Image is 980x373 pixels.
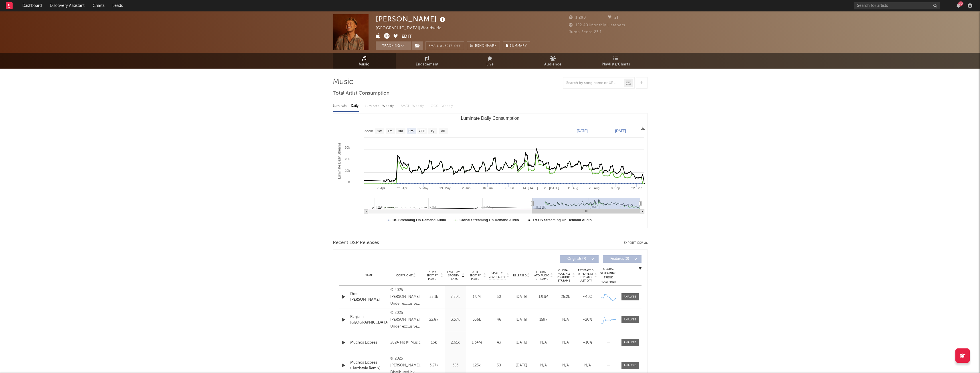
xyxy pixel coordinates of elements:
span: 122.401 Monthly Listeners [569,23,625,27]
a: Panja in [GEOGRAPHIC_DATA] [350,314,388,325]
div: 30 [489,363,509,368]
div: N/A [578,363,597,368]
text: 28. [DATE] [544,186,559,190]
div: [DATE] [512,363,531,368]
div: [DATE] [512,340,531,346]
div: Luminate - Weekly [365,101,395,111]
text: US Streaming On-Demand Audio [393,218,446,222]
text: 14. [DATE] [522,186,538,190]
div: N/A [556,317,575,323]
span: Global ATD Audio Streams [534,270,550,281]
span: Last Day Spotify Plays [446,270,461,281]
a: Music [333,53,396,69]
text: 1y [430,129,434,133]
text: 19. May [439,186,451,190]
span: Total Artist Consumption [333,90,389,97]
span: 21 [608,16,619,19]
span: Music [359,61,369,68]
text: 30. Jun [504,186,514,190]
span: Global Rolling 7D Audio Streams [556,269,572,282]
text: 1w [377,129,382,133]
div: [GEOGRAPHIC_DATA] | Worldwide [376,25,448,32]
a: Doe [PERSON_NAME] [350,291,388,302]
text: Ex-US Streaming On-Demand Audio [533,218,592,222]
input: Search by song name or URL [563,81,624,85]
div: 16k [425,340,443,346]
div: 7.59k [446,294,465,300]
button: Email AlertsOff [425,41,464,50]
div: [PERSON_NAME] [376,14,447,24]
span: Released [513,274,526,277]
div: 43 [489,340,509,346]
div: 2024 Hit It! Music [390,339,421,346]
div: N/A [534,340,553,346]
text: 25. Aug [589,186,599,190]
div: Global Streaming Trend (Last 60D) [600,267,617,284]
div: 1.91M [534,294,553,300]
button: 30 [957,3,961,8]
div: 26.2k [556,294,575,300]
button: Tracking [376,41,411,50]
div: ~ 40 % [578,294,597,300]
text: Zoom [364,129,373,133]
div: 22.8k [425,317,443,323]
input: Search for artists [854,2,940,9]
span: Engagement [416,61,439,68]
svg: Luminate Daily Consumption [333,113,647,228]
a: Muchos Licores (Hardstyle Remix) [350,360,388,371]
div: 30 [958,1,963,6]
div: ~ 10 % [578,340,597,346]
div: 50 [489,294,509,300]
span: Live [486,61,494,68]
em: Off [454,45,461,48]
div: [DATE] [512,294,531,300]
span: Spotify Popularity [489,271,506,280]
span: Recent DSP Releases [333,240,379,246]
span: Estimated % Playlist Streams Last Day [578,269,594,282]
text: 7. Apr [377,186,385,190]
text: 30k [345,146,350,149]
text: → [606,129,609,133]
button: Export CSV [624,241,648,245]
div: ~ 20 % [578,317,597,323]
text: 0 [348,180,350,184]
text: 2. Jun [462,186,470,190]
a: Engagement [396,53,459,69]
div: 353 [446,363,465,368]
text: 16. Jun [482,186,492,190]
text: [DATE] [615,129,626,133]
a: Live [459,53,522,69]
a: Playlists/Charts [585,53,648,69]
button: Edit [401,33,412,40]
text: Luminate Daily Consumption [461,116,519,121]
span: ATD Spotify Plays [468,270,483,281]
button: Originals(7) [560,255,599,263]
text: YTD [418,129,425,133]
span: 7 Day Spotify Plays [425,270,440,281]
div: Muchos Licores [350,340,388,346]
div: 3.27k [425,363,443,368]
div: 46 [489,317,509,323]
span: Copyright [396,274,413,277]
div: 123k [468,363,486,368]
text: 21. Apr [397,186,407,190]
div: 33.1k [425,294,443,300]
span: Playlists/Charts [602,61,630,68]
text: 3m [398,129,403,133]
text: Global Streaming On-Demand Audio [459,218,519,222]
text: 6m [408,129,413,133]
div: 2.61k [446,340,465,346]
text: All [441,129,444,133]
span: Features ( 0 ) [607,257,633,261]
span: Jump Score: 23.1 [569,30,602,34]
span: Audience [544,61,562,68]
div: 3.57k [446,317,465,323]
div: Name [350,273,388,278]
text: 1m [387,129,392,133]
div: N/A [556,363,575,368]
text: 20k [345,157,350,161]
div: © 2025 [PERSON_NAME] Under exclusive license to Warner Music Benelux B.V. [390,287,421,307]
